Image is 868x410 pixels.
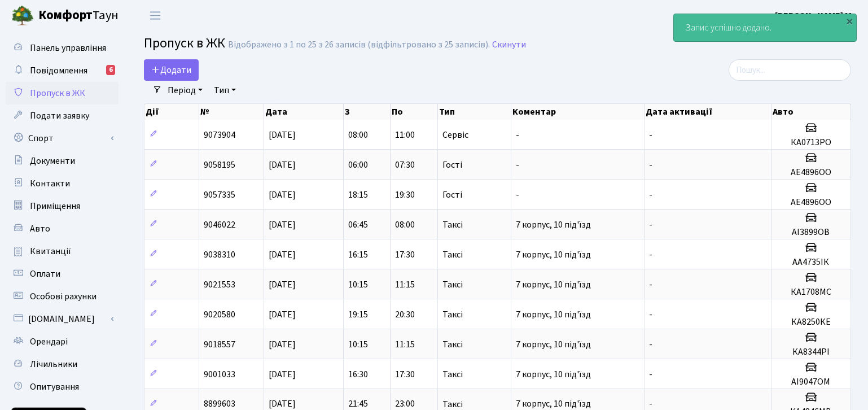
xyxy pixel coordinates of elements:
th: По [391,104,438,120]
th: З [344,104,391,120]
span: 9038310 [204,248,235,261]
span: 9021553 [204,278,235,291]
span: - [649,159,652,171]
a: Тип [209,81,240,100]
span: - [516,159,519,171]
span: Таксі [442,340,463,349]
span: Квитанції [30,245,71,258]
span: [DATE] [269,308,296,321]
span: Таксі [442,250,463,259]
span: - [649,219,652,231]
span: Подати заявку [30,110,89,122]
h5: АЕ4896ОО [776,167,846,178]
a: Спорт [6,127,119,150]
span: [DATE] [269,219,296,231]
th: № [199,104,264,120]
span: Пропуск в ЖК [144,33,225,53]
a: Документи [6,150,119,172]
a: Особові рахунки [6,285,119,308]
span: [DATE] [269,338,296,351]
a: Період [163,81,207,100]
span: Таксі [442,310,463,319]
span: 9001033 [204,368,235,381]
th: Дії [144,104,199,120]
a: [DOMAIN_NAME] [6,308,119,330]
span: - [649,278,652,291]
span: [DATE] [269,129,296,141]
span: [DATE] [269,159,296,171]
span: [DATE] [269,248,296,261]
span: 9073904 [204,129,235,141]
a: Повідомлення6 [6,59,119,82]
span: Панель управління [30,42,106,54]
span: Гості [442,190,462,199]
span: 11:00 [395,129,415,141]
span: 11:15 [395,278,415,291]
span: 17:30 [395,368,415,381]
h5: КА0713РО [776,137,846,148]
span: - [516,189,519,201]
span: 10:15 [348,338,368,351]
div: 6 [106,65,115,75]
a: Додати [144,59,199,81]
a: Авто [6,217,119,240]
h5: КА8344РІ [776,347,846,357]
span: - [649,189,652,201]
span: Документи [30,155,75,167]
span: 11:15 [395,338,415,351]
h5: АІ3899ОВ [776,227,846,238]
a: Приміщення [6,195,119,217]
span: Опитування [30,381,79,393]
h5: АА4735ІК [776,257,846,268]
span: Таксі [442,370,463,379]
span: 9046022 [204,219,235,231]
span: Повідомлення [30,64,87,77]
div: Запис успішно додано. [674,14,856,41]
a: Панель управління [6,37,119,59]
a: [PERSON_NAME] М. [775,9,854,23]
span: Таксі [442,280,463,289]
span: 7 корпус, 10 під'їзд [516,219,591,231]
div: Відображено з 1 по 25 з 26 записів (відфільтровано з 25 записів). [228,40,490,50]
div: × [844,15,855,27]
a: Оплати [6,263,119,285]
span: 9057335 [204,189,235,201]
span: 16:15 [348,248,368,261]
span: 19:15 [348,308,368,321]
a: Лічильники [6,353,119,376]
a: Контакти [6,172,119,195]
span: - [649,308,652,321]
th: Дата активації [645,104,771,120]
h5: КА8250КЕ [776,317,846,328]
a: Опитування [6,376,119,398]
span: Лічильники [30,358,77,370]
span: 7 корпус, 10 під'їзд [516,368,591,381]
span: 7 корпус, 10 під'їзд [516,248,591,261]
span: Приміщення [30,200,80,212]
span: Орендарі [30,335,68,348]
span: 07:30 [395,159,415,171]
span: 9058195 [204,159,235,171]
span: Таксі [442,400,463,409]
span: Авто [30,223,50,235]
span: Таун [38,6,119,25]
span: - [649,129,652,141]
span: 20:30 [395,308,415,321]
span: 7 корпус, 10 під'їзд [516,308,591,321]
button: Переключити навігацію [141,6,169,25]
span: 7 корпус, 10 під'їзд [516,278,591,291]
span: [DATE] [269,368,296,381]
th: Авто [771,104,851,120]
span: Таксі [442,220,463,229]
span: Сервіс [442,130,468,139]
span: 7 корпус, 10 під'їзд [516,338,591,351]
span: - [649,368,652,381]
h5: АІ9047ОМ [776,377,846,387]
span: 06:00 [348,159,368,171]
span: [DATE] [269,189,296,201]
span: Гості [442,160,462,169]
span: - [649,248,652,261]
span: 06:45 [348,219,368,231]
a: Квитанції [6,240,119,263]
a: Пропуск в ЖК [6,82,119,104]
